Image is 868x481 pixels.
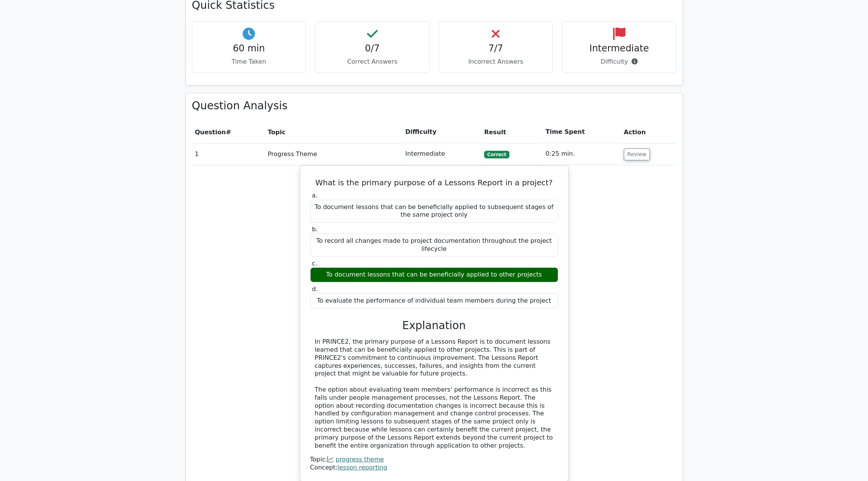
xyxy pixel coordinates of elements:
span: c. [312,260,317,267]
td: Progress Theme [265,143,402,165]
span: Correct [484,151,509,158]
th: Difficulty [402,121,481,143]
span: a. [312,192,318,199]
a: lesson reporting [337,464,387,471]
td: 1 [192,143,265,165]
span: b. [312,226,318,233]
th: Action [621,121,676,143]
h3: Explanation [315,319,554,332]
th: Result [481,121,542,143]
div: Topic: [310,456,558,464]
h4: Intermediate [569,43,670,54]
div: To document lessons that can be beneficially applied to subsequent stages of the same project only [310,200,558,223]
h4: 60 min [198,43,300,54]
button: Review [624,148,650,160]
td: Intermediate [402,143,481,165]
h4: 7/7 [445,43,547,54]
th: Time Spent [542,121,621,143]
span: d. [312,285,318,293]
a: progress theme [336,456,384,463]
th: Topic [265,121,402,143]
p: Incorrect Answers [445,57,547,66]
td: 0:25 min. [542,143,621,165]
p: Difficulty [569,57,670,66]
div: To document lessons that can be beneficially applied to other projects [310,267,558,282]
span: Question [195,128,226,136]
p: Time Taken [198,57,300,66]
h5: What is the primary purpose of a Lessons Report in a project? [309,178,559,187]
th: # [192,121,265,143]
p: Correct Answers [322,57,423,66]
h3: Question Analysis [192,99,676,112]
div: To record all changes made to project documentation throughout the project lifecycle [310,234,558,257]
div: Concept: [310,464,558,472]
h4: 0/7 [322,43,423,54]
div: In PRINCE2, the primary purpose of a Lessons Report is to document lessons learned that can be be... [315,338,554,450]
div: To evaluate the performance of individual team members during the project [310,293,558,308]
